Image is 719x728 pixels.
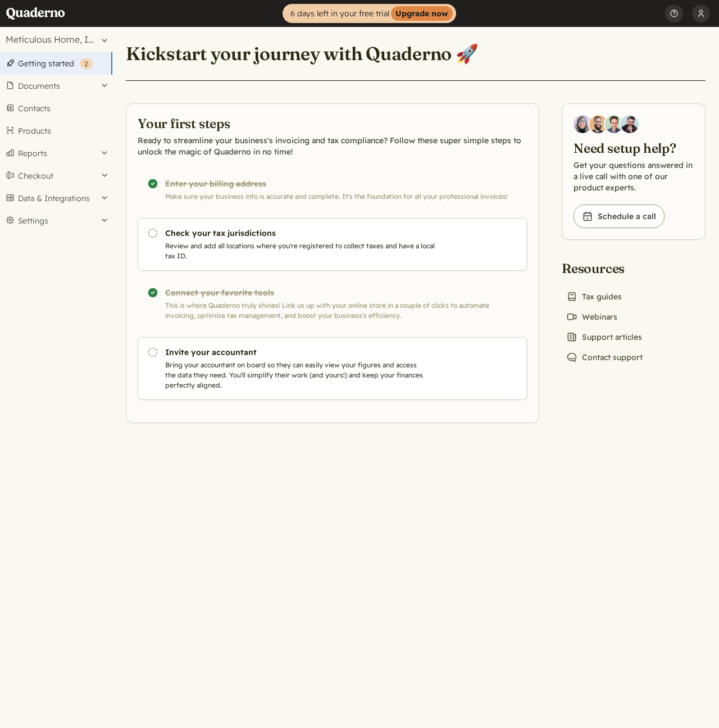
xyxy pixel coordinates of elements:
h3: Check your tax jurisdictions [165,228,443,239]
span: 2 [84,60,88,68]
a: Schedule a call [574,204,665,228]
img: Javier Rubio, DevRel at Quaderno [621,115,639,133]
a: Invite your accountant Bring your accountant on board so they can easily view your figures and ac... [138,337,527,400]
a: Support articles [562,329,647,345]
a: 6 days left in your free trialUpgrade now [283,4,456,23]
strong: Upgrade now [391,6,453,21]
a: Webinars [562,309,622,325]
a: Contact support [562,349,647,365]
h3: Invite your accountant [165,347,443,358]
h2: Resources [562,260,647,277]
h2: Your first steps [138,115,527,133]
img: Jairo Fumero, Account Executive at Quaderno [589,115,607,133]
h2: Need setup help? [574,140,694,157]
img: Ivo Oltmans, Business Developer at Quaderno [605,115,623,133]
p: Get your questions answered in a live call with one of our product experts. [574,160,694,193]
p: Ready to streamline your business's invoicing and tax compliance? Follow these super simple steps... [138,135,527,157]
img: Diana Carrasco, Account Executive at Quaderno [574,115,591,133]
p: Bring your accountant on board so they can easily view your figures and access the data they need... [165,360,443,390]
p: Review and add all locations where you're registered to collect taxes and have a local tax ID. [165,241,443,261]
h1: Kickstart your journey with Quaderno 🚀 [126,42,479,65]
a: Check your tax jurisdictions Review and add all locations where you're registered to collect taxe... [138,218,527,271]
a: Tax guides [562,289,626,304]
